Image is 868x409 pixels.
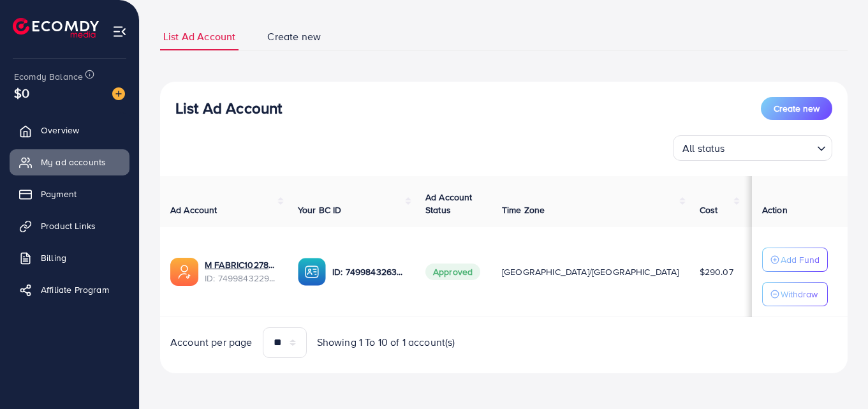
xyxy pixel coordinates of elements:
[425,264,480,280] span: Approved
[700,204,718,216] span: Cost
[170,258,198,286] img: ic-ads-acc.e4c84228.svg
[781,252,820,267] p: Add Fund
[10,277,129,302] a: Affiliate Program
[112,87,125,100] img: image
[267,29,321,44] span: Create new
[41,188,77,200] span: Payment
[298,258,326,286] img: ic-ba-acc.ded83a64.svg
[317,335,455,350] span: Showing 1 To 10 of 1 account(s)
[761,97,832,120] button: Create new
[814,352,858,399] iframe: Chat
[762,204,788,216] span: Action
[10,213,129,239] a: Product Links
[14,70,83,83] span: Ecomdy Balance
[112,24,127,39] img: menu
[170,204,217,216] span: Ad Account
[680,139,728,158] span: All status
[170,335,253,350] span: Account per page
[502,204,545,216] span: Time Zone
[781,286,818,302] p: Withdraw
[673,135,832,161] div: Search for option
[41,219,96,232] span: Product Links
[729,137,812,158] input: Search for option
[205,258,277,285] div: <span class='underline'>M FABRIC1027841_MEEZAN_1746193384004</span></br>7499843229932601362
[163,29,235,44] span: List Ad Account
[205,272,277,285] span: ID: 7499843229932601362
[10,245,129,271] a: Billing
[41,156,106,168] span: My ad accounts
[41,251,66,264] span: Billing
[13,18,99,38] img: logo
[41,124,79,137] span: Overview
[502,265,679,278] span: [GEOGRAPHIC_DATA]/[GEOGRAPHIC_DATA]
[205,258,277,271] a: M FABRIC1027841_MEEZAN_1746193384004
[774,102,820,115] span: Create new
[10,117,129,143] a: Overview
[700,265,733,278] span: $290.07
[10,181,129,207] a: Payment
[332,264,405,279] p: ID: 7499843263839502337
[13,83,31,103] span: $0
[10,149,129,175] a: My ad accounts
[298,204,342,216] span: Your BC ID
[41,283,109,296] span: Affiliate Program
[762,282,828,306] button: Withdraw
[425,191,473,216] span: Ad Account Status
[762,248,828,272] button: Add Fund
[175,99,282,117] h3: List Ad Account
